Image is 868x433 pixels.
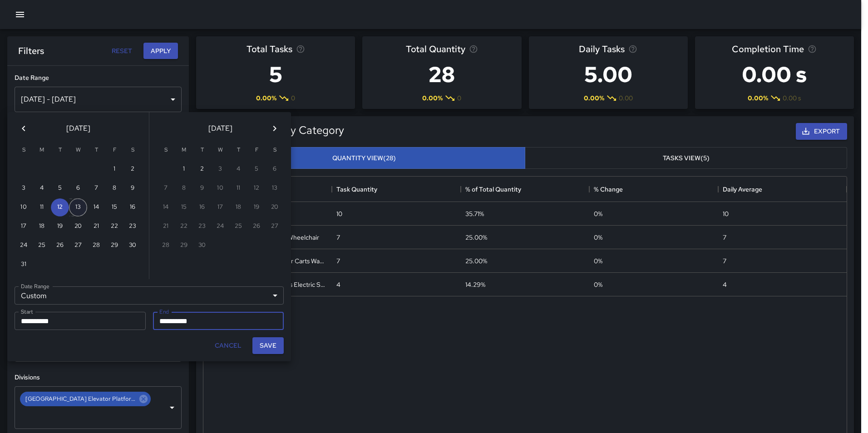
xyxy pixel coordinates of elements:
span: Tuesday [194,141,210,159]
button: 4 [33,179,51,197]
button: 2 [193,160,211,178]
button: 2 [123,160,142,178]
span: Sunday [158,141,174,159]
button: 9 [123,179,142,197]
button: Previous month [15,119,33,138]
span: Thursday [230,141,247,159]
button: 13 [69,198,87,216]
button: Save [252,337,284,354]
button: 8 [105,179,123,197]
button: 1 [175,160,193,178]
span: Wednesday [212,141,228,159]
button: 22 [105,217,123,236]
button: 10 [15,198,33,216]
button: 30 [123,236,142,255]
button: 25 [33,236,51,255]
span: Monday [176,141,192,159]
label: Date Range [21,282,49,290]
button: 18 [33,217,51,236]
button: 26 [51,236,69,255]
span: Friday [248,141,265,159]
button: 24 [15,236,33,255]
button: 23 [123,217,142,236]
label: End [159,308,169,315]
button: 1 [105,160,123,178]
label: Start [21,308,33,315]
span: Saturday [124,141,141,159]
span: Monday [34,141,50,159]
span: Friday [106,141,123,159]
span: Tuesday [52,141,68,159]
span: [DATE] [208,122,232,135]
button: 19 [51,217,69,236]
button: 16 [123,198,142,216]
button: 28 [87,236,105,255]
button: 5 [51,179,69,197]
span: Wednesday [70,141,86,159]
button: 6 [69,179,87,197]
button: 14 [87,198,105,216]
button: 17 [15,217,33,236]
button: Cancel [211,337,245,354]
button: 21 [87,217,105,236]
button: 31 [15,256,33,274]
button: 15 [105,198,123,216]
span: [DATE] [66,122,90,135]
button: 29 [105,236,123,255]
span: Sunday [15,141,32,159]
span: Thursday [88,141,104,159]
button: 27 [69,236,87,255]
button: 20 [69,217,87,236]
button: 7 [87,179,105,197]
div: Custom [15,286,284,305]
button: 3 [15,179,33,197]
button: 12 [51,198,69,216]
button: 11 [33,198,51,216]
span: Saturday [266,141,283,159]
button: Next month [266,119,284,138]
